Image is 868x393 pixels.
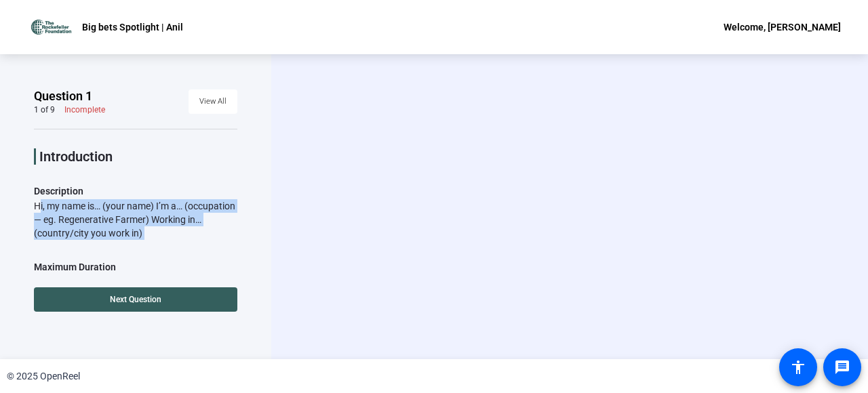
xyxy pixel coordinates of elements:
[724,19,841,35] div: Welcome, [PERSON_NAME]
[64,104,105,115] div: Incomplete
[82,19,183,35] p: Big bets Spotlight | Anil
[27,14,75,41] img: OpenReel logo
[34,259,116,275] div: Maximum Duration
[34,88,92,104] span: Question 1
[34,183,237,199] p: Description
[34,287,237,312] button: Next Question
[39,148,237,165] p: Introduction
[790,359,806,375] mat-icon: accessibility
[189,89,237,114] button: View All
[7,369,80,384] div: © 2025 OpenReel
[110,295,161,304] span: Next Question
[34,104,55,115] div: 1 of 9
[34,199,237,240] div: Hi, my name is… (your name) I’m a… (occupation — eg. Regenerative Farmer) Working in… (country/ci...
[834,359,850,375] mat-icon: message
[199,91,226,112] span: View All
